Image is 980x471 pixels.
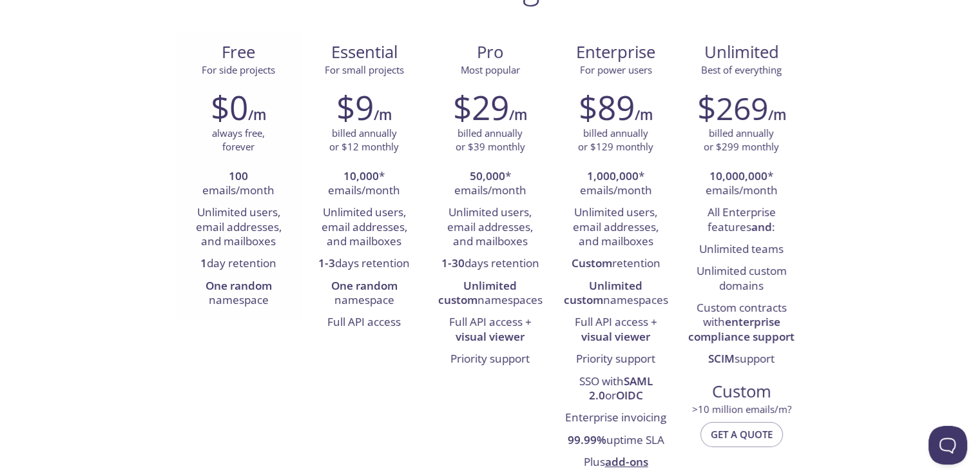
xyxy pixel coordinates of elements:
[311,202,418,253] li: Unlimited users, email addresses, and mailboxes
[562,348,669,370] li: Priority support
[578,126,653,154] p: billed annually or $129 monthly
[437,166,543,203] li: * emails/month
[453,88,509,126] h2: $29
[688,202,794,239] li: All Enterprise features :
[461,63,520,76] span: Most popular
[211,88,248,126] h2: $0
[580,63,652,76] span: For power users
[318,256,335,270] strong: 1-3
[186,202,292,253] li: Unlimited users, email addresses, and mailboxes
[692,403,791,416] span: > 10 million emails/m?
[200,256,207,270] strong: 1
[708,351,735,366] strong: SCIM
[568,432,606,447] strong: 99.99%
[579,88,635,126] h2: $89
[562,371,669,408] li: SSO with or
[688,261,794,297] li: Unlimited custom domains
[470,168,505,183] strong: 50,000
[616,388,643,403] strong: OIDC
[438,278,517,307] strong: Unlimited custom
[688,348,794,370] li: support
[456,126,525,154] p: billed annually or $39 monthly
[704,41,779,63] span: Unlimited
[768,104,786,126] h6: /m
[374,104,392,126] h6: /m
[572,256,612,270] strong: Custom
[186,41,291,63] span: Free
[589,374,653,403] strong: SAML 2.0
[311,312,418,334] li: Full API access
[311,253,418,275] li: days retention
[229,168,248,183] strong: 100
[689,381,794,403] span: Custom
[605,454,648,469] a: add-ons
[186,253,292,275] li: day retention
[697,88,768,126] h2: $
[688,166,794,203] li: * emails/month
[212,126,265,154] p: always free, forever
[704,126,779,154] p: billed annually or $299 monthly
[509,104,527,126] h6: /m
[343,168,379,183] strong: 10,000
[437,41,543,63] span: Pro
[437,312,543,348] li: Full API access +
[928,426,967,465] iframe: Help Scout Beacon - Open
[564,278,643,307] strong: Unlimited custom
[202,63,275,76] span: For side projects
[437,276,543,312] li: namespaces
[312,41,417,63] span: Essential
[709,168,767,183] strong: 10,000,000
[311,276,418,312] li: namespace
[186,276,292,312] li: namespace
[248,104,266,126] h6: /m
[437,348,543,370] li: Priority support
[701,63,782,76] span: Best of everything
[562,202,669,253] li: Unlimited users, email addresses, and mailboxes
[562,407,669,429] li: Enterprise invoicing
[336,88,374,126] h2: $9
[186,166,292,203] li: emails/month
[751,219,772,234] strong: and
[562,276,669,312] li: namespaces
[587,168,639,183] strong: 1,000,000
[331,278,398,293] strong: One random
[441,256,465,270] strong: 1-30
[456,329,524,344] strong: visual viewer
[635,104,653,126] h6: /m
[688,314,794,343] strong: enterprise compliance support
[711,426,773,443] span: Get a quote
[329,126,399,154] p: billed annually or $12 monthly
[437,202,543,253] li: Unlimited users, email addresses, and mailboxes
[581,329,650,344] strong: visual viewer
[562,166,669,203] li: * emails/month
[325,63,404,76] span: For small projects
[716,87,768,129] span: 269
[562,312,669,348] li: Full API access +
[206,278,272,293] strong: One random
[562,253,669,275] li: retention
[700,422,783,446] button: Get a quote
[562,430,669,452] li: uptime SLA
[437,253,543,275] li: days retention
[311,166,418,203] li: * emails/month
[563,41,668,63] span: Enterprise
[688,239,794,261] li: Unlimited teams
[688,297,794,348] li: Custom contracts with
